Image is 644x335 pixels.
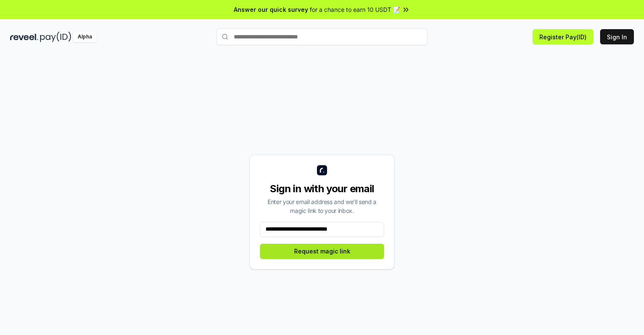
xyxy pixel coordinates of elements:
button: Register Pay(ID) [533,29,593,44]
div: Enter your email address and we’ll send a magic link to your inbox. [260,197,384,215]
button: Sign In [600,29,634,44]
button: Request magic link [260,244,384,259]
div: Sign in with your email [260,182,384,196]
img: reveel_dark [10,32,38,42]
img: pay_id [40,32,71,42]
span: Answer our quick survey [234,5,308,14]
img: logo_small [317,165,327,175]
span: for a chance to earn 10 USDT 📝 [310,5,400,14]
div: Alpha [73,32,97,42]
